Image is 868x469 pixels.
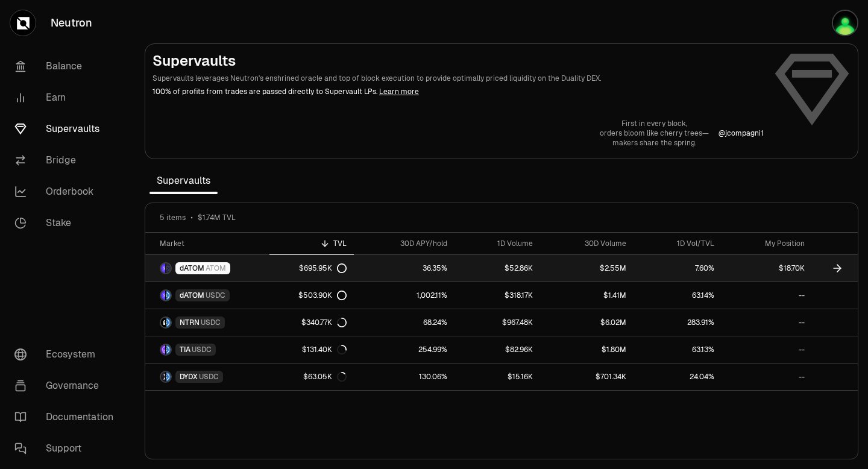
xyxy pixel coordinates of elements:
a: 254.99% [354,336,454,363]
a: -- [722,336,813,363]
a: First in every block,orders bloom like cherry trees—makers share the spring. [600,119,709,148]
a: 1,002.11% [354,282,454,309]
span: Supervaults [149,169,218,193]
div: 1D Volume [462,239,533,248]
a: $340.77K [269,309,354,336]
img: dATOM Logo [161,291,165,300]
a: Ecosystem [5,339,130,370]
p: Supervaults leverages Neutron's enshrined oracle and top of block execution to provide optimally ... [153,73,764,84]
span: DYDX [180,372,198,382]
a: 7.60% [634,255,722,282]
span: ATOM [206,263,226,273]
a: $318.17K [454,282,540,309]
div: 1D Vol/TVL [641,239,714,248]
img: ATOM Logo [166,263,171,273]
a: 36.35% [354,255,454,282]
span: dATOM [180,291,204,300]
a: $131.40K [269,336,354,363]
img: USDC Logo [166,318,171,327]
p: orders bloom like cherry trees— [600,128,709,138]
a: Learn more [379,87,419,96]
a: $967.48K [454,309,540,336]
span: $1.74M TVL [198,213,236,222]
a: $52.86K [454,255,540,282]
a: $695.95K [269,255,354,282]
p: makers share the spring. [600,138,709,148]
img: dATOM Logo [161,263,165,273]
a: Earn [5,82,130,113]
a: Documentation [5,401,130,433]
span: dATOM [180,263,204,273]
div: My Position [729,239,805,248]
a: Balance [5,51,130,82]
h2: Supervaults [153,51,764,71]
span: USDC [206,291,225,300]
img: LEDGER DJAMEL [832,10,858,36]
span: TIA [180,345,190,354]
span: USDC [201,318,221,327]
a: Stake [5,207,130,239]
a: $6.02M [540,309,634,336]
span: NTRN [180,318,200,327]
a: $82.96K [454,336,540,363]
div: $63.05K [303,372,347,382]
div: Market [160,239,262,248]
a: 24.04% [634,364,722,390]
div: $340.77K [301,318,347,327]
a: $63.05K [269,364,354,390]
a: $1.80M [540,336,634,363]
img: DYDX Logo [161,372,165,382]
a: Orderbook [5,176,130,207]
img: USDC Logo [166,372,171,382]
img: NTRN Logo [161,318,165,327]
a: Bridge [5,145,130,176]
p: 100% of profits from trades are passed directly to Supervault LPs. [153,86,764,97]
div: $131.40K [302,345,347,354]
a: -- [722,309,813,336]
div: 30D Volume [547,239,626,248]
a: Governance [5,370,130,401]
div: $695.95K [299,263,347,273]
a: $503.90K [269,282,354,309]
a: $15.16K [454,364,540,390]
a: 68.24% [354,309,454,336]
a: $701.34K [540,364,634,390]
a: Support [5,433,130,464]
img: USDC Logo [166,291,171,300]
a: DYDX LogoUSDC LogoDYDXUSDC [145,364,269,390]
a: 283.91% [634,309,722,336]
span: USDC [199,372,219,382]
a: $2.55M [540,255,634,282]
div: TVL [277,239,347,248]
a: -- [722,282,813,309]
span: USDC [192,345,212,354]
a: Supervaults [5,113,130,145]
div: $503.90K [298,291,347,300]
a: 130.06% [354,364,454,390]
a: TIA LogoUSDC LogoTIAUSDC [145,336,269,363]
p: @ jcompagni1 [719,128,764,138]
a: $18.70K [722,255,813,282]
span: 5 items [160,213,186,222]
a: dATOM LogoATOM LogodATOMATOM [145,255,269,282]
p: First in every block, [600,119,709,128]
a: $1.41M [540,282,634,309]
img: TIA Logo [161,345,165,354]
a: -- [722,364,813,390]
div: 30D APY/hold [361,239,447,248]
a: @jcompagni1 [719,128,764,138]
a: 63.13% [634,336,722,363]
img: USDC Logo [166,345,171,354]
a: 63.14% [634,282,722,309]
a: NTRN LogoUSDC LogoNTRNUSDC [145,309,269,336]
a: dATOM LogoUSDC LogodATOMUSDC [145,282,269,309]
